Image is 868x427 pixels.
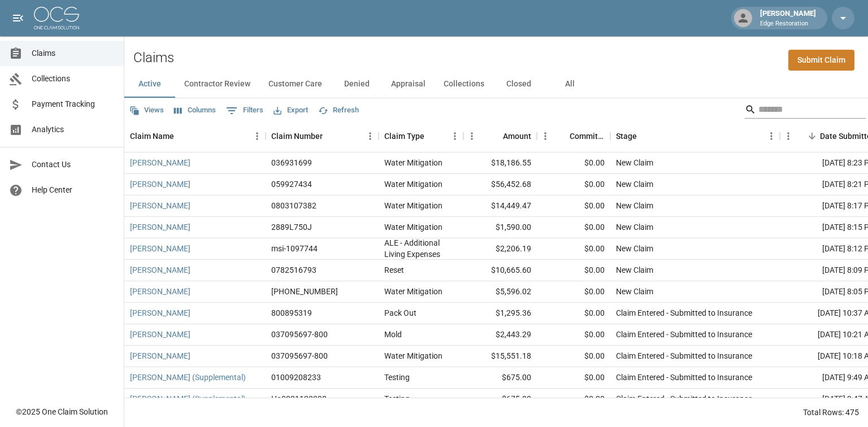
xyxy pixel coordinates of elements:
div: Water Mitigation [384,200,442,211]
div: $56,452.68 [463,174,537,195]
button: Export [271,102,311,119]
div: Testing [384,372,410,383]
a: [PERSON_NAME] [130,157,190,168]
div: 01009208233 [271,372,321,383]
div: Mold [384,329,402,340]
div: Total Rows: 475 [803,407,859,418]
div: New Claim [616,221,653,233]
a: [PERSON_NAME] (Supplemental) [130,393,246,404]
img: ocs-logo-white-transparent.png [34,7,79,29]
button: Sort [487,128,503,144]
div: $14,449.47 [463,195,537,217]
div: $2,206.19 [463,238,537,260]
div: 1006-36-8885 [271,286,338,297]
div: New Claim [616,200,653,211]
div: $0.00 [537,303,610,324]
div: $0.00 [537,389,610,410]
div: New Claim [616,264,653,276]
div: Pack Out [384,307,416,319]
a: [PERSON_NAME] [130,178,190,190]
button: Denied [331,71,382,98]
div: $0.00 [537,238,610,260]
button: Sort [637,128,653,144]
div: $0.00 [537,174,610,195]
div: 037095697-800 [271,350,328,361]
div: Stage [616,120,637,152]
span: Contact Us [32,159,115,171]
div: New Claim [616,157,653,168]
button: Views [127,102,167,119]
div: $675.00 [463,367,537,389]
a: [PERSON_NAME] [130,350,190,361]
div: 0803107382 [271,200,316,211]
div: $0.00 [537,152,610,174]
a: [PERSON_NAME] [130,243,190,254]
div: Stage [610,120,780,152]
button: open drawer [7,7,29,29]
div: $0.00 [537,324,610,346]
div: Reset [384,264,404,276]
button: Sort [424,128,440,144]
a: Submit Claim [788,50,854,71]
div: Committed Amount [570,120,605,152]
div: msi-1097744 [271,243,318,254]
div: dynamic tabs [124,71,868,98]
a: [PERSON_NAME] [130,286,190,297]
div: Claim Number [266,120,379,152]
div: Water Mitigation [384,178,442,190]
button: Collections [435,71,493,98]
a: [PERSON_NAME] [130,221,190,233]
button: Sort [174,128,190,144]
div: $0.00 [537,195,610,217]
span: Claims [32,47,115,59]
div: 0782516793 [271,264,316,276]
div: New Claim [616,243,653,254]
div: New Claim [616,178,653,190]
button: Closed [493,71,544,98]
button: Menu [537,128,554,145]
div: Claim Number [271,120,323,152]
button: Select columns [171,102,219,119]
div: Water Mitigation [384,286,442,297]
h2: Claims [133,50,174,66]
div: 037095697-800 [271,329,328,340]
button: Sort [323,128,338,144]
div: Claim Name [124,120,266,152]
p: Edge Restoration [760,19,816,29]
div: $10,665.60 [463,260,537,281]
div: $0.00 [537,367,610,389]
div: $15,551.18 [463,346,537,367]
a: [PERSON_NAME] [130,264,190,276]
button: Active [124,71,175,98]
div: Search [745,101,866,121]
button: Sort [554,128,570,144]
button: Menu [463,128,480,145]
div: © 2025 One Claim Solution [16,406,108,417]
div: New Claim [616,286,653,297]
div: $0.00 [537,281,610,303]
a: [PERSON_NAME] (Supplemental) [130,372,246,383]
button: Menu [249,128,266,145]
div: Claim Entered - Submitted to Insurance [616,329,752,340]
a: [PERSON_NAME] [130,329,190,340]
div: Claim Type [384,120,424,152]
button: Sort [804,128,820,144]
div: Claim Entered - Submitted to Insurance [616,372,752,383]
button: Menu [446,128,463,145]
div: Testing [384,393,410,404]
div: $0.00 [537,217,610,238]
div: Water Mitigation [384,157,442,168]
div: 036931699 [271,157,312,168]
div: [PERSON_NAME] [756,8,821,28]
div: $5,596.02 [463,281,537,303]
div: $0.00 [537,260,610,281]
button: Refresh [315,102,362,119]
div: Amount [463,120,537,152]
div: $1,590.00 [463,217,537,238]
div: $1,295.36 [463,303,537,324]
button: Contractor Review [175,71,259,98]
div: Water Mitigation [384,350,442,361]
div: $2,443.29 [463,324,537,346]
div: Amount [503,120,531,152]
div: Water Mitigation [384,221,442,233]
